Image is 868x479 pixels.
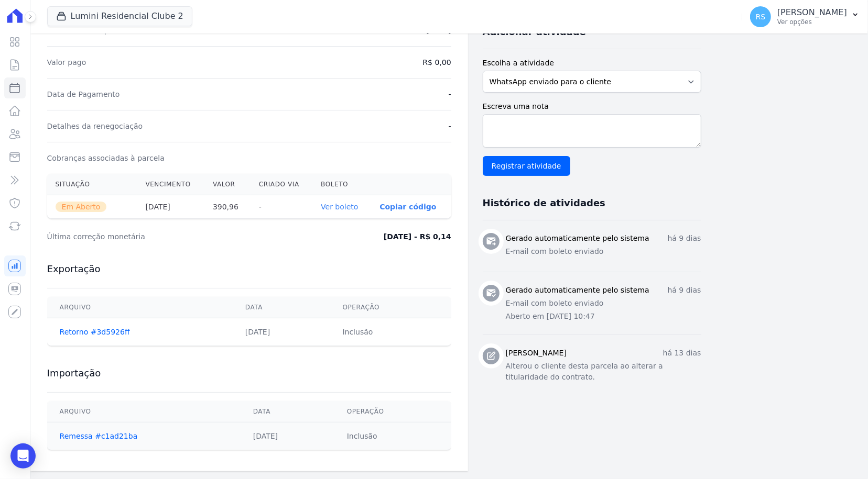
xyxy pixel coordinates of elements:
[204,195,251,219] th: 390,96
[483,101,701,112] label: Escreva uma nota
[330,318,451,346] td: Inclusão
[668,233,701,244] p: há 9 dias
[47,153,165,163] dt: Cobranças associadas à parcela
[506,246,701,257] p: E-mail com boleto enviado
[233,318,330,346] td: [DATE]
[251,174,312,195] th: Criado via
[483,58,701,69] label: Escolha a atividade
[777,7,847,18] p: [PERSON_NAME]
[137,195,204,219] th: [DATE]
[756,13,766,20] span: RS
[663,348,701,359] p: há 13 dias
[47,367,451,380] h3: Importação
[60,328,130,336] a: Retorno #3d5926ff
[330,297,451,318] th: Operação
[334,401,451,422] th: Operação
[334,422,451,450] td: Inclusão
[668,285,701,296] p: há 9 dias
[47,401,241,422] th: Arquivo
[506,348,567,359] h3: [PERSON_NAME]
[384,231,451,242] dd: [DATE] - R$ 0,14
[506,361,701,383] p: Alterou o cliente desta parcela ao alterar a titularidade do contrato.
[422,57,451,68] dd: R$ 0,00
[449,121,451,131] dd: -
[483,197,605,209] h3: Histórico de atividades
[742,2,868,31] button: RS [PERSON_NAME] Ver opções
[47,89,120,99] dt: Data de Pagamento
[47,6,192,26] button: Lumini Residencial Clube 2
[506,285,649,296] h3: Gerado automaticamente pelo sistema
[10,443,36,469] div: Open Intercom Messenger
[379,203,436,211] button: Copiar código
[47,297,233,318] th: Arquivo
[483,156,570,176] input: Registrar atividade
[241,401,334,422] th: Data
[47,174,137,195] th: Situação
[137,174,204,195] th: Vencimento
[47,263,451,275] h3: Exportação
[506,233,649,244] h3: Gerado automaticamente pelo sistema
[312,174,371,195] th: Boleto
[241,422,334,450] td: [DATE]
[204,174,251,195] th: Valor
[47,231,286,242] dt: Última correção monetária
[506,298,701,309] p: E-mail com boleto enviado
[251,195,312,219] th: -
[777,18,847,26] p: Ver opções
[60,432,138,440] a: Remessa #c1ad21ba
[47,121,143,131] dt: Detalhes da renegociação
[47,57,86,68] dt: Valor pago
[321,203,358,211] a: Ver boleto
[506,311,701,322] p: Aberto em [DATE] 10:47
[449,89,451,99] dd: -
[56,202,107,212] span: Em Aberto
[233,297,330,318] th: Data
